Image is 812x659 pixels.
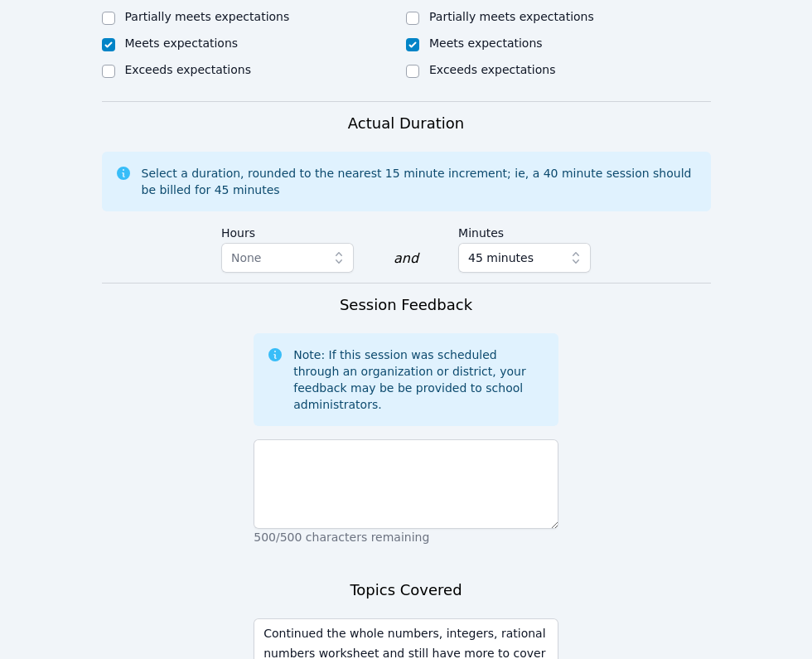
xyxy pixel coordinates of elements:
span: 45 minutes [468,248,534,268]
label: Meets expectations [429,36,543,50]
div: and [394,249,418,269]
h3: Session Feedback [340,293,472,317]
button: None [221,243,354,273]
label: Hours [221,218,354,243]
div: Note: If this session was scheduled through an organization or district, your feedback may be be ... [293,346,545,413]
p: 500/500 characters remaining [254,529,558,545]
h3: Topics Covered [350,579,462,602]
span: None [231,251,262,264]
div: Select a duration, rounded to the nearest 15 minute increment; ie, a 40 minute session should be ... [142,165,698,198]
label: Meets expectations [125,36,239,50]
label: Exceeds expectations [125,63,251,76]
button: 45 minutes [458,243,591,273]
label: Partially meets expectations [429,10,594,23]
label: Partially meets expectations [125,10,290,23]
label: Exceeds expectations [429,63,555,76]
h3: Actual Duration [348,112,464,135]
label: Minutes [458,218,591,243]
